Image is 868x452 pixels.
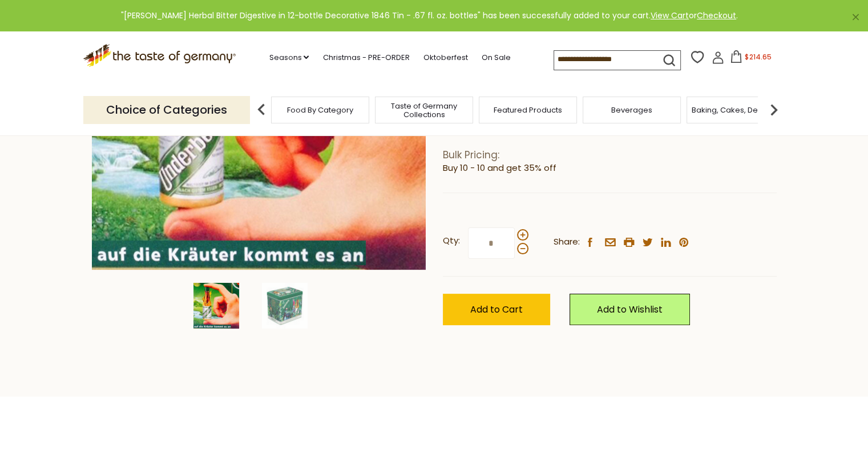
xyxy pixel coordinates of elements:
span: Share: [554,235,580,249]
button: $214.65 [726,50,775,67]
img: next arrow [762,98,785,121]
a: Featured Products [494,106,562,114]
a: Baking, Cakes, Desserts [692,106,780,114]
a: Checkout [697,10,736,21]
span: $214.65 [745,52,771,62]
a: Beverages [611,106,652,114]
img: previous arrow [250,98,273,121]
a: × [852,14,859,21]
strong: Qty: [443,234,460,248]
a: Food By Category [287,106,353,114]
h1: Bulk Pricing: [443,149,777,161]
div: "[PERSON_NAME] Herbal Bitter Digestive in 12-bottle Decorative 1846 Tin - .67 fl. oz. bottles" ha... [9,9,850,22]
img: Underberg Herbal Bitter Digestive in 12-bottle Decorative Tin [193,283,239,329]
button: Add to Cart [443,294,550,325]
a: Seasons [269,51,309,64]
p: Choice of Categories [83,96,250,124]
img: Underberg Herbal Bitter Digestive in 12-bottle Decorative Tin [262,283,308,329]
li: Buy 10 - 10 and get 35% off [443,161,777,175]
a: On Sale [481,51,510,64]
a: Add to Wishlist [570,294,690,325]
span: Add to Cart [470,303,523,316]
a: Taste of Germany Collections [378,102,470,119]
a: Christmas - PRE-ORDER [322,51,409,64]
a: Oktoberfest [423,51,467,64]
input: Qty: [468,227,515,259]
a: View Cart [651,10,689,21]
